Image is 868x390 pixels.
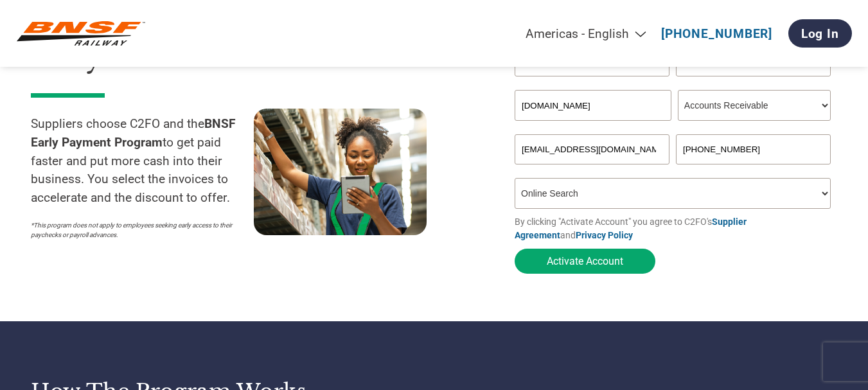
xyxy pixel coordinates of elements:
[17,16,145,51] img: BNSF
[676,166,831,173] div: Inavlid Phone Number
[515,215,837,242] p: By clicking "Activate Account" you agree to C2FO's and
[678,90,831,121] select: Title/Role
[676,134,831,164] input: Phone*
[515,134,669,164] input: Invalid Email format
[31,116,236,150] strong: BNSF Early Payment Program
[661,26,772,41] a: [PHONE_NUMBER]
[31,115,254,208] p: Suppliers choose C2FO and the to get paid faster and put more cash into their business. You selec...
[676,78,831,85] div: Invalid last name or last name is too long
[515,122,831,129] div: Invalid company name or company name is too long
[788,19,852,48] a: Log In
[515,90,671,121] input: Your company name*
[515,249,655,274] button: Activate Account
[515,166,669,173] div: Inavlid Email Address
[254,109,427,235] img: supply chain worker
[576,230,633,240] a: Privacy Policy
[515,78,669,85] div: Invalid first name or first name is too long
[31,220,241,240] p: *This program does not apply to employees seeking early access to their paychecks or payroll adva...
